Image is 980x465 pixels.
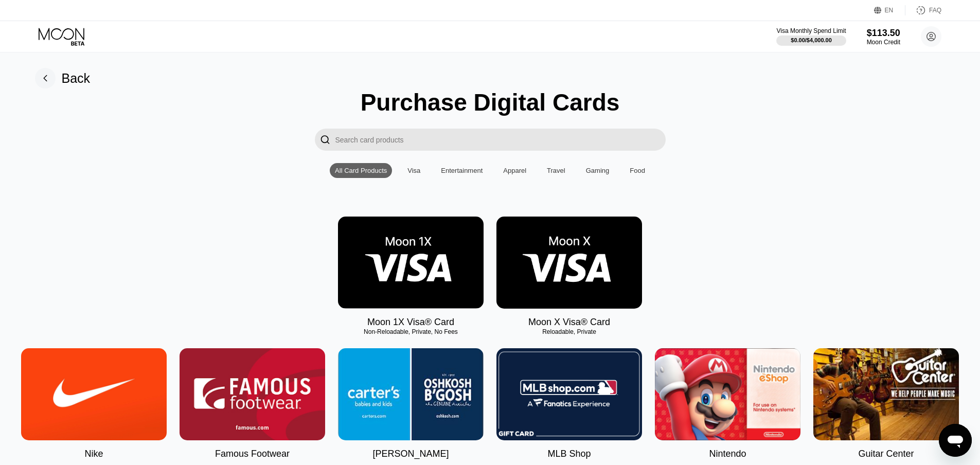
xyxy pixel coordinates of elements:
[402,163,425,178] div: Visa
[709,449,746,459] div: Nintendo
[776,27,846,46] div: Visa Monthly Spend Limit$0.00/$4,000.00
[372,449,449,459] div: [PERSON_NAME]
[367,317,454,328] div: Moon 1X Visa® Card
[547,449,591,459] div: MLB Shop
[867,28,900,46] div: $113.50Moon Credit
[84,449,103,459] div: Nike
[929,7,941,14] div: FAQ
[867,39,900,46] div: Moon Credit
[630,167,645,174] div: Food
[625,163,650,178] div: Food
[858,449,914,459] div: Guitar Center
[62,71,91,86] div: Back
[436,163,488,178] div: Entertainment
[528,317,610,328] div: Moon X Visa® Card
[586,167,610,174] div: Gaming
[338,328,484,335] div: Non-Reloadable, Private, No Fees
[496,328,642,335] div: Reloadable, Private
[885,7,894,14] div: EN
[867,28,900,39] div: $113.50
[939,424,972,457] iframe: 启动消息传送窗口的按钮
[791,37,832,43] div: $0.00 / $4,000.00
[498,163,531,178] div: Apparel
[407,167,420,174] div: Visa
[776,27,846,34] div: Visa Monthly Spend Limit
[547,167,565,174] div: Travel
[335,129,666,151] input: Search card products
[35,68,91,88] div: Back
[441,167,483,174] div: Entertainment
[315,129,335,151] div: 
[581,163,615,178] div: Gaming
[215,449,290,459] div: Famous Footwear
[330,163,392,178] div: All Card Products
[335,167,387,174] div: All Card Products
[905,5,941,15] div: FAQ
[874,5,905,15] div: EN
[361,88,620,116] div: Purchase Digital Cards
[503,167,526,174] div: Apparel
[542,163,571,178] div: Travel
[320,134,330,146] div: 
